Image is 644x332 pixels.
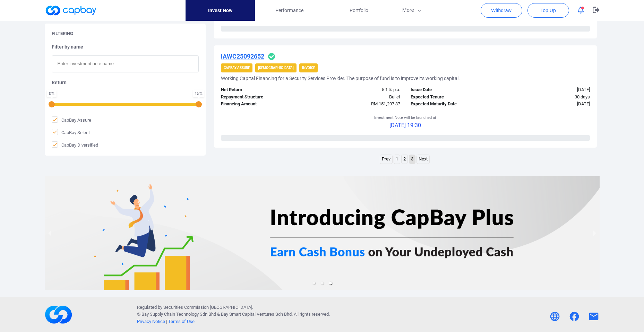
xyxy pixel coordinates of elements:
div: Bullet [310,94,405,101]
a: Next page [417,155,429,164]
li: slide item 2 [321,282,324,285]
img: footerLogo [45,301,72,329]
div: Issue Date [405,86,500,94]
div: 5.1 % p.a. [310,86,405,94]
a: Privacy Notice [137,319,165,324]
li: slide item 3 [329,282,332,285]
button: next slide / item [590,176,600,290]
u: iAWC25092652 [221,53,264,60]
span: Portfolio [350,7,368,14]
button: Withdraw [481,3,522,18]
span: Bay Smart Capital Ventures Sdn Bhd [221,312,292,317]
div: 0 % [48,91,55,96]
p: [DATE] 19:30 [374,121,436,130]
div: [DATE] [500,101,595,108]
a: Page 3 is your current page [409,155,415,164]
h5: Filtering [52,30,73,37]
a: Page 2 [402,155,407,164]
span: Performance [275,7,303,14]
span: Top Up [540,7,556,14]
span: CapBay Diversified [52,141,98,148]
a: Page 1 [394,155,400,164]
h5: Return [52,79,199,86]
div: [DATE] [500,86,595,94]
span: CapBay Assure [52,116,91,123]
div: 30 days [500,94,595,101]
button: previous slide / item [45,176,54,290]
span: CapBay Select [52,129,90,136]
strong: Invoice [302,66,315,70]
strong: [DEMOGRAPHIC_DATA] [258,66,294,70]
div: Expected Maturity Date [405,101,500,108]
a: Previous page [380,155,392,164]
div: Financing Amount [216,101,311,108]
h5: Filter by name [52,44,199,50]
p: Regulated by Securities Commission [GEOGRAPHIC_DATA]. © Bay Supply Chain Technology Sdn Bhd & . A... [137,304,330,325]
div: 15 % [195,91,203,96]
span: RM 151,297.37 [371,101,400,106]
input: Enter investment note name [52,55,199,72]
li: slide item 1 [312,282,315,285]
p: Investment Note will be launched at [374,115,436,121]
div: Net Return [216,86,311,94]
strong: CapBay Assure [224,66,250,70]
div: Expected Tenure [405,94,500,101]
a: Terms of Use [168,319,195,324]
button: Top Up [527,3,569,18]
h5: Working Capital Financing for a Security Services Provider. The purpose of fund is to improve its... [221,75,460,81]
div: Repayment Structure [216,94,311,101]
